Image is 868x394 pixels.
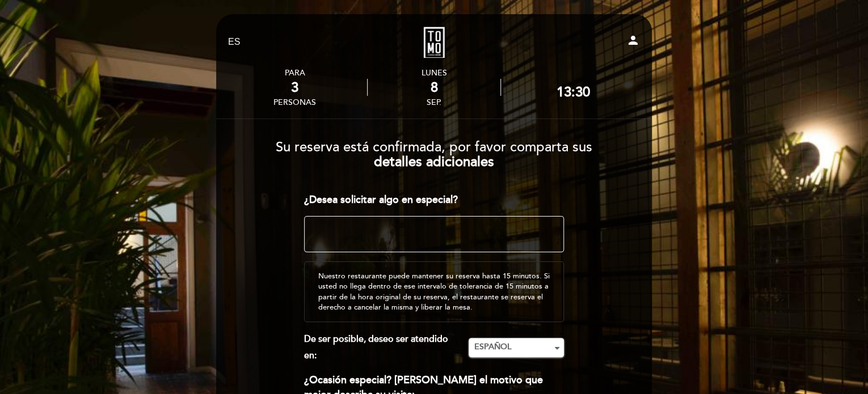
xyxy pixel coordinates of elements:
[304,261,564,322] div: Nuestro restaurante puede mantener su reserva hasta 15 minutos. Si usted no llega dentro de ese i...
[304,331,469,364] div: De ser posible, deseo ser atendido en:
[368,98,500,107] div: sep.
[276,139,592,155] span: Su reserva está confirmada, por favor comparta sus
[557,84,590,100] div: 13:30
[368,68,500,78] div: lunes
[469,338,564,357] button: ESPAÑOL
[626,33,640,51] button: person
[474,341,559,353] span: ESPAÑOL
[374,154,494,170] b: detalles adicionales
[273,79,316,96] div: 3
[273,98,316,107] div: personas
[626,33,640,47] i: person
[304,193,564,207] div: ¿Desea solicitar algo en especial?
[368,79,500,96] div: 8
[273,68,316,78] div: PARA
[363,27,505,58] a: Tomo Cocina Nikkei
